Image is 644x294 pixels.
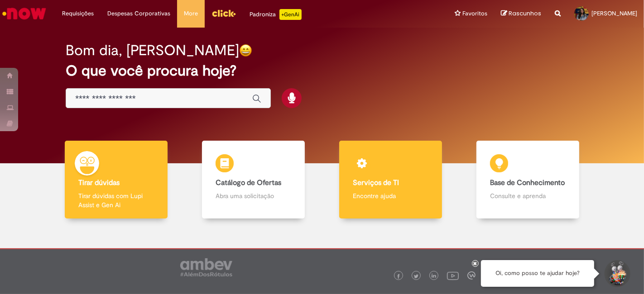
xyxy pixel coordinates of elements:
[353,178,399,187] b: Serviços de TI
[180,258,232,276] img: logo_footer_ambev_rotulo_gray.png
[447,270,459,281] img: logo_footer_youtube.png
[78,191,154,209] p: Tirar dúvidas com Lupi Assist e Gen Ai
[78,178,120,187] b: Tirar dúvidas
[462,9,487,18] span: Favoritos
[107,9,170,18] span: Despesas Corporativas
[239,44,252,57] img: happy-face.png
[216,191,292,200] p: Abra uma solicitação
[1,5,48,23] img: ServiceNow
[66,43,239,58] h2: Bom dia, [PERSON_NAME]
[509,9,541,18] span: Rascunhos
[603,260,630,287] button: Iniciar Conversa de Suporte
[279,9,302,20] p: +GenAi
[481,260,594,287] div: Oi, como posso te ajudar hoje?
[490,191,566,200] p: Consulte e aprenda
[501,9,541,18] a: Rascunhos
[216,178,281,187] b: Catálogo de Ofertas
[414,274,418,279] img: logo_footer_twitter.png
[66,63,578,79] h2: O que você procura hoje?
[211,6,236,20] img: click_logo_yellow_360x200.png
[591,9,637,17] span: [PERSON_NAME]
[459,141,596,219] a: Base de Conhecimento Consulte e aprenda
[250,9,302,20] div: Padroniza
[48,141,185,219] a: Tirar dúvidas Tirar dúvidas com Lupi Assist e Gen Ai
[490,178,565,187] b: Base de Conhecimento
[185,141,322,219] a: Catálogo de Ofertas Abra uma solicitação
[396,274,401,279] img: logo_footer_facebook.png
[62,9,94,18] span: Requisições
[322,141,459,219] a: Serviços de TI Encontre ajuda
[353,191,429,200] p: Encontre ajuda
[184,9,198,18] span: More
[432,274,436,279] img: logo_footer_linkedin.png
[467,271,476,280] img: logo_footer_workplace.png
